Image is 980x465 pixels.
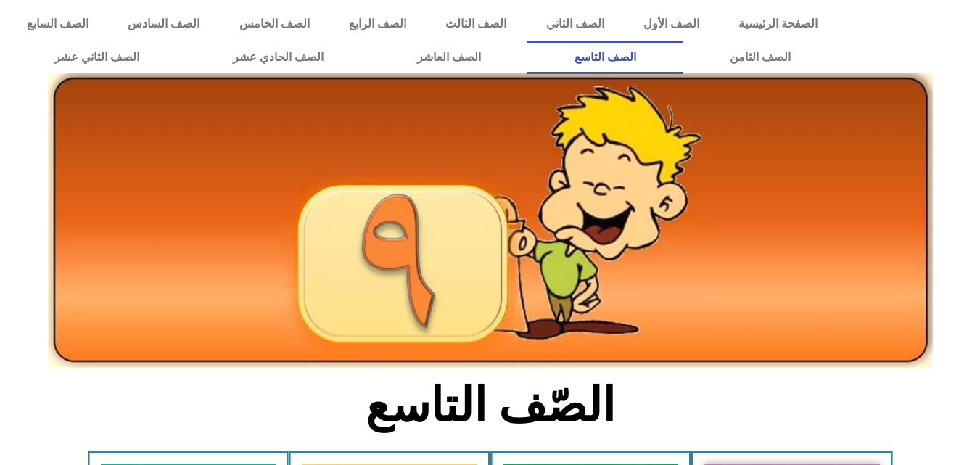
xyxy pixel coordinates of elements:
[186,41,370,74] a: الصف الحادي عشر
[719,7,837,41] a: الصفحة الرئيسية
[329,7,426,41] a: الصف الرابع
[108,7,219,41] a: الصف السادس
[370,41,527,74] a: الصف العاشر
[7,41,186,74] a: الصف الثاني عشر
[683,41,837,74] a: الصف الثامن
[426,7,526,41] a: الصف الثالث
[220,7,329,41] a: الصف الخامس
[7,7,108,41] a: الصف السابع
[527,41,683,74] a: الصف التاسع
[250,377,730,434] h2: الصّف التاسع
[624,7,719,41] a: الصف الأول
[527,7,624,41] a: الصف الثاني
